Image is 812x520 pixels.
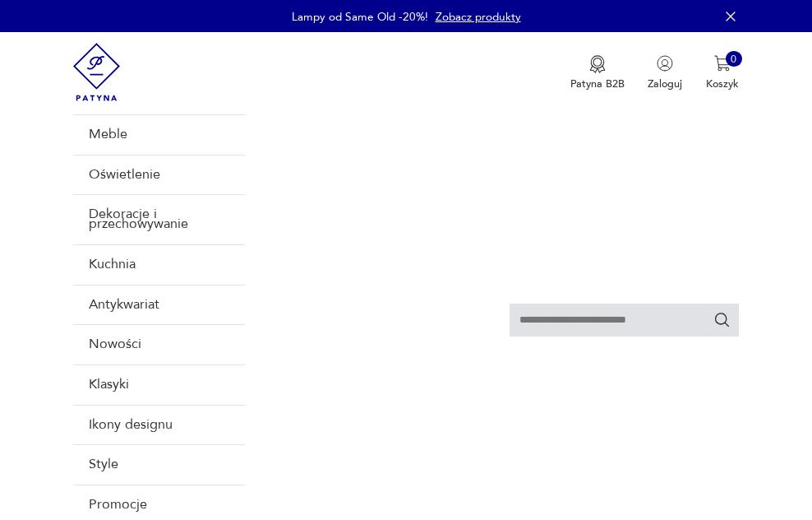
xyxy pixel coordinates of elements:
div: 0 [726,51,742,67]
a: Meble [73,114,245,155]
a: Zobacz produkty [436,9,521,25]
a: Style [73,444,245,485]
a: Dekoracje i przechowywanie [73,194,245,244]
p: Koszyk [706,77,739,91]
button: Szukaj [713,311,731,329]
p: Zaloguj [648,77,682,91]
a: Ikona medaluPatyna B2B [570,55,625,91]
img: Ikonka użytkownika [657,55,673,72]
p: Lampy od Same Old -20%! [292,9,428,25]
a: Nowości [73,324,245,364]
a: Ikony designu [73,405,245,445]
button: Patyna B2B [570,55,625,91]
img: Ikona medalu [589,55,606,73]
img: Patyna - sklep z meblami i dekoracjami vintage [73,32,120,112]
a: Oświetlenie [73,155,245,195]
button: Zaloguj [648,55,682,91]
button: 0Koszyk [706,55,739,91]
a: Kuchnia [73,244,245,285]
img: Ikona koszyka [714,55,731,72]
p: Patyna B2B [570,77,625,91]
a: Klasyki [73,364,245,405]
a: Antykwariat [73,285,245,325]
